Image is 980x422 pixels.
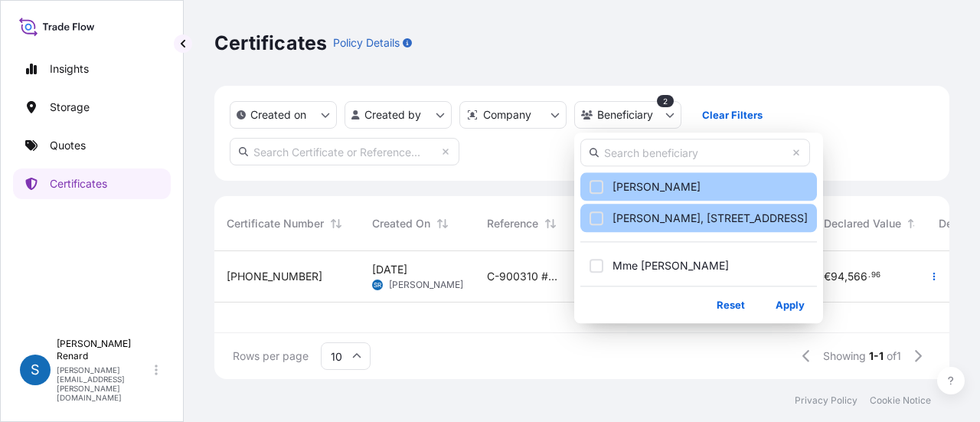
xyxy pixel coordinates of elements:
[763,293,817,317] button: Apply
[580,204,817,232] button: [PERSON_NAME], [STREET_ADDRESS]
[580,172,817,280] div: Select Option
[580,139,810,166] input: Search beneficiary
[580,251,817,280] button: Mme [PERSON_NAME]
[574,132,823,323] div: cargoOwner Filter options
[612,258,729,273] span: Mme [PERSON_NAME]
[717,297,745,312] p: Reset
[704,293,757,317] button: Reset
[580,172,817,201] button: [PERSON_NAME]
[612,211,808,226] span: [PERSON_NAME], [STREET_ADDRESS]
[612,179,701,195] span: [PERSON_NAME]
[776,297,805,312] p: Apply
